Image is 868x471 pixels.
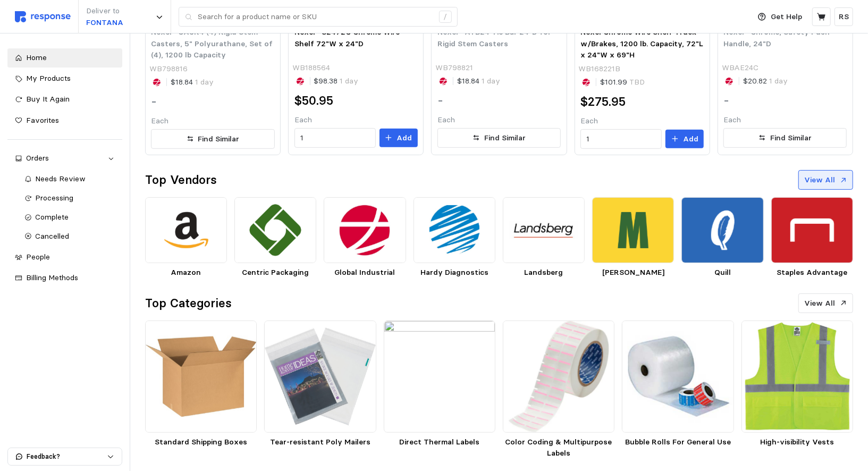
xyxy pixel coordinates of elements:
[145,172,217,188] h2: Top Vendors
[26,153,104,164] div: Orders
[627,77,645,87] span: TBD
[798,170,853,190] button: View All
[683,133,698,145] p: Add
[767,76,788,86] span: 1 day
[26,73,71,83] span: My Products
[665,130,704,149] button: Add
[149,63,188,75] p: WB798816
[314,75,359,87] p: $98.38
[7,268,122,288] a: Billing Methods
[26,53,47,62] span: Home
[7,48,122,68] a: Home
[771,197,853,263] img: 63258c51-adb8-4b2a-9b0d-7eba9747dc41.png
[380,129,418,148] button: Add
[26,115,59,125] span: Favorites
[437,114,561,126] p: Each
[622,436,734,448] p: Bubble Rolls For General Use
[17,227,122,246] a: Cancelled
[770,132,812,144] p: Find Similar
[300,129,369,148] input: Qty
[7,90,122,109] a: Buy It Again
[437,27,551,48] span: Nexel® ATB24 Tie Bar 24"D for Rigid Stem Casters
[723,27,830,48] span: Nexel® Chrome, Safety Push Handle, 24"D
[234,197,316,263] img: b57ebca9-4645-4b82-9362-c975cc40820f.png
[15,11,71,22] img: svg%3e
[234,267,316,279] p: Centric Packaging
[193,77,214,87] span: 1 day
[805,298,836,309] p: View All
[26,94,70,104] span: Buy It Again
[722,62,759,74] p: WBAE24C
[27,452,107,461] p: Feedback?
[151,27,273,60] span: Nexel® CA5R4 (4) Rigid Stem Casters, 5" Polyurathane, Set of (4), 1200 lb Capacity
[151,115,274,127] p: Each
[338,76,359,86] span: 1 day
[681,197,763,263] img: bfee157a-10f7-4112-a573-b61f8e2e3b38.png
[580,94,626,110] h2: $275.95
[723,128,847,148] button: Find Similar
[7,111,122,130] a: Favorites
[579,63,621,75] p: WB168221B
[36,174,86,183] span: Needs Review
[600,77,645,88] p: $101.99
[479,76,500,86] span: 1 day
[743,75,788,87] p: $20.82
[36,231,70,241] span: Cancelled
[397,132,412,144] p: Add
[798,293,853,314] button: View All
[484,132,526,144] p: Find Similar
[437,92,443,109] h2: -
[36,212,69,222] span: Complete
[145,197,227,263] img: d7805571-9dbc-467d-9567-a24a98a66352.png
[145,436,257,448] p: Standard Shipping Boxes
[384,321,495,432] img: 60DY22_AS01
[324,197,406,263] img: 771c76c0-1592-4d67-9e09-d6ea890d945b.png
[324,267,406,279] p: Global Industrial
[771,11,803,23] p: Get Help
[771,267,853,279] p: Staples Advantage
[622,321,734,432] img: l_LIND100002060_LIND100002080_LIND100003166_11-15.jpg
[26,252,50,262] span: People
[7,149,122,168] a: Orders
[264,321,376,432] img: s0950253_sc7
[17,189,122,208] a: Processing
[151,94,157,110] h2: -
[17,170,122,189] a: Needs Review
[145,321,257,432] img: L_302020.jpg
[592,267,674,279] p: [PERSON_NAME]
[587,130,656,149] input: Qty
[294,92,333,109] h2: $50.95
[8,448,122,465] button: Feedback?
[36,193,74,203] span: Processing
[805,174,836,186] p: View All
[171,77,214,88] p: $18.84
[503,267,585,279] p: Landsberg
[437,128,561,148] button: Find Similar
[86,5,123,17] p: Deliver to
[752,7,809,27] button: Get Help
[741,321,853,432] img: L_EGO21147.jpg
[580,115,704,127] p: Each
[414,197,495,263] img: 4fb1f975-dd51-453c-b64f-21541b49956d.png
[457,75,500,87] p: $18.84
[580,27,703,60] span: Nexel Chrome Wire Shelf Truck w/Brakes, 1200 lb. Capacity, 72"L x 24"W x 69"H
[435,62,473,74] p: WB798821
[264,436,376,448] p: Tear-resistant Poly Mailers
[294,27,400,48] span: Nexel® S2472C Chrome Wire Shelf 72"W x 24"D
[294,114,418,126] p: Each
[198,133,240,145] p: Find Similar
[292,62,330,74] p: WB188564
[151,129,274,149] button: Find Similar
[503,197,585,263] img: 7d13bdb8-9cc8-4315-963f-af194109c12d.png
[86,17,123,29] p: FONTANA
[26,273,78,282] span: Billing Methods
[839,11,849,23] p: RS
[503,436,614,459] p: Color Coding & Multipurpose Labels
[723,114,847,126] p: Each
[592,197,674,263] img: 28d3e18e-6544-46cd-9dd4-0f3bdfdd001e.png
[145,267,227,279] p: Amazon
[384,436,495,448] p: Direct Thermal Labels
[7,69,122,88] a: My Products
[723,92,729,109] h2: -
[414,267,495,279] p: Hardy Diagnostics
